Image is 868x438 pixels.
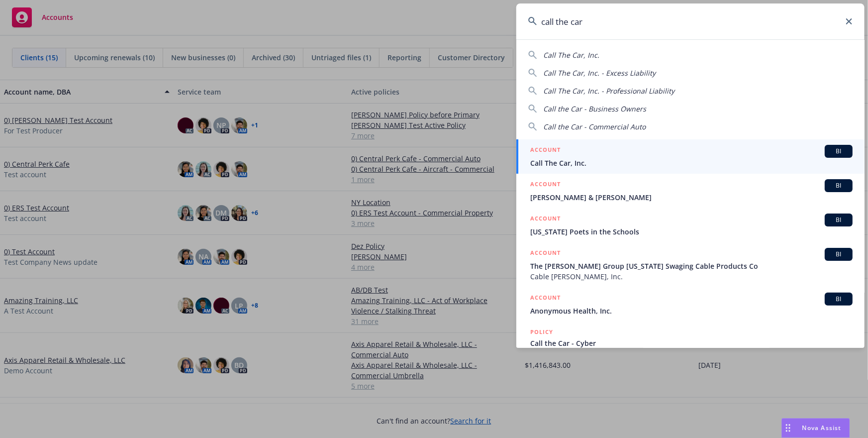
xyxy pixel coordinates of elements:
a: ACCOUNTBIThe [PERSON_NAME] Group [US_STATE] Swaging Cable Products CoCable [PERSON_NAME], Inc. [516,242,865,287]
span: [PERSON_NAME] & [PERSON_NAME] [530,192,853,203]
span: Anonymous Health, Inc. [530,306,853,316]
span: Call the Car - Business Owners [543,104,646,113]
span: Call The Car, Inc. [543,50,599,60]
h5: POLICY [530,327,553,337]
h5: ACCOUNT [530,179,561,191]
span: Cable [PERSON_NAME], Inc. [530,271,853,282]
span: Call The Car, Inc. - Excess Liability [543,68,656,78]
button: Nova Assist [781,418,850,438]
span: Call The Car, Inc. - Professional Liability [543,86,675,96]
h5: ACCOUNT [530,214,561,225]
a: ACCOUNTBIAnonymous Health, Inc. [516,287,865,322]
span: Call the Car - Cyber [530,338,853,348]
h5: ACCOUNT [530,293,561,305]
a: ACCOUNTBI[US_STATE] Poets in the Schools [516,208,865,242]
div: Drag to move [782,419,794,438]
span: [US_STATE] Poets in the Schools [530,226,853,237]
a: ACCOUNTBICall The Car, Inc. [516,139,865,174]
a: POLICYCall the Car - Cyber [516,322,865,364]
span: The [PERSON_NAME] Group [US_STATE] Swaging Cable Products Co [530,261,853,271]
span: Nova Assist [802,424,842,432]
span: BI [829,250,849,259]
span: Call the Car - Commercial Auto [543,122,646,131]
h5: ACCOUNT [530,248,561,260]
span: BI [829,216,849,224]
span: Call The Car, Inc. [530,158,853,168]
input: Search... [516,3,865,39]
span: BI [829,181,849,190]
h5: ACCOUNT [530,145,561,157]
span: BI [829,295,849,304]
span: BI [829,147,849,156]
a: ACCOUNTBI[PERSON_NAME] & [PERSON_NAME] [516,174,865,208]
